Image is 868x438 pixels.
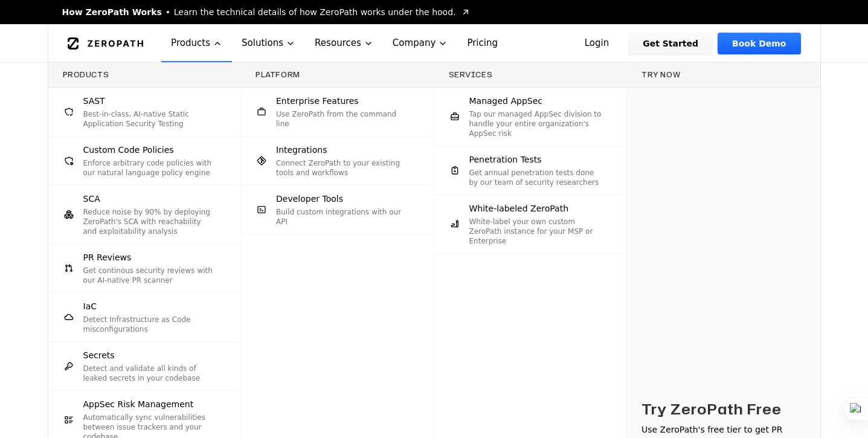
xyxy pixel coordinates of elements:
h3: Try ZeroPath Free [641,399,782,419]
a: Penetration TestsGet annual penetration tests done by our team of security researchers [434,146,627,195]
a: How ZeroPath WorksLearn the technical details of how ZeroPath works under the hood. [62,6,471,18]
p: Enforce arbitrary code policies with our natural language policy engine [83,158,217,178]
span: AppSec Risk Management [83,398,194,410]
p: Get continous security reviews with our AI-native PR scanner [83,266,217,285]
span: Integrations [276,144,327,156]
span: IaC [83,300,97,312]
a: Enterprise FeaturesUse ZeroPath from the command line [241,88,434,136]
a: Get Started [628,33,713,54]
p: Detect Infrastructure as Code misconfigurations [83,315,217,334]
span: Managed AppSec [469,95,543,107]
p: Best-in-class, AI-native Static Application Security Testing [83,109,217,129]
h3: Platform [256,70,419,80]
p: Connect ZeroPath to your existing tools and workflows [276,158,410,178]
span: How ZeroPath Works [62,6,162,18]
span: Penetration Tests [469,153,542,166]
a: Pricing [457,24,507,62]
span: Learn the technical details of how ZeroPath works under the hood. [174,6,456,18]
nav: Global [48,24,821,62]
a: Developer ToolsBuild custom integrations with our API [241,185,434,234]
button: Products [161,24,232,62]
button: Resources [305,24,383,62]
button: Company [383,24,458,62]
span: White-labeled ZeroPath [469,202,569,214]
h3: Try now [641,70,806,80]
span: Secrets [83,349,115,361]
a: Book Demo [718,33,800,54]
a: SCAReduce noise by 90% by deploying ZeroPath's SCA with reachability and exploitability analysis [48,185,241,243]
a: Custom Code PoliciesEnforce arbitrary code policies with our natural language policy engine [48,137,241,185]
a: SASTBest-in-class, AI-native Static Application Security Testing [48,88,241,136]
a: SecretsDetect and validate all kinds of leaked secrets in your codebase [48,342,241,390]
button: Solutions [232,24,305,62]
a: IaCDetect Infrastructure as Code misconfigurations [48,293,241,341]
p: White-label your own custom ZeroPath instance for your MSP or Enterprise [469,217,603,246]
a: White-labeled ZeroPathWhite-label your own custom ZeroPath instance for your MSP or Enterprise [434,195,627,253]
p: Get annual penetration tests done by our team of security researchers [469,168,603,187]
span: SCA [83,193,100,205]
a: Login [570,33,624,54]
p: Build custom integrations with our API [276,207,410,227]
span: Enterprise Features [276,95,359,107]
a: Managed AppSecTap our managed AppSec division to handle your entire organization's AppSec risk [434,88,627,146]
span: Custom Code Policies [83,144,174,156]
a: PR ReviewsGet continous security reviews with our AI-native PR scanner [48,244,241,292]
a: IntegrationsConnect ZeroPath to your existing tools and workflows [241,137,434,185]
p: Detect and validate all kinds of leaked secrets in your codebase [83,364,217,383]
p: Use ZeroPath from the command line [276,109,410,129]
h3: Products [63,70,227,80]
span: PR Reviews [83,251,132,263]
p: Tap our managed AppSec division to handle your entire organization's AppSec risk [469,109,603,138]
p: Reduce noise by 90% by deploying ZeroPath's SCA with reachability and exploitability analysis [83,207,217,236]
span: SAST [83,95,105,107]
h3: Services [449,70,612,80]
span: Developer Tools [276,193,343,205]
